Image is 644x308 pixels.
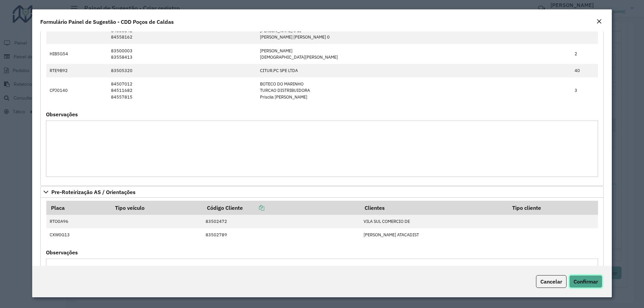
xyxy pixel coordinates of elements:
[360,228,508,242] td: [PERSON_NAME] ATACADIST
[108,44,257,64] td: 83500003 83558413
[40,18,174,26] h4: Formulário Painel de Sugestão - CDD Poços de Caldas
[257,77,571,104] td: BOTECO DO MARINHO TURCAO DISTRIBUIDORA Priscila [PERSON_NAME]
[360,215,508,228] td: VILA SUL COMERCIO DE
[257,64,571,77] td: CITUR.PC SPE LTDA
[594,17,604,26] button: Close
[46,248,78,256] label: Observações
[202,215,360,228] td: 83502472
[46,215,111,228] td: RTO0A96
[202,201,360,215] th: Código Cliente
[202,228,360,242] td: 83502789
[540,278,562,285] span: Cancelar
[571,77,598,104] td: 3
[257,44,571,64] td: [PERSON_NAME] [DEMOGRAPHIC_DATA][PERSON_NAME]
[596,19,602,24] em: Fechar
[40,186,604,198] a: Pre-Roteirização AS / Orientações
[108,64,257,77] td: 83505320
[46,110,78,118] label: Observações
[574,278,598,285] span: Confirmar
[571,64,598,77] td: 40
[110,201,202,215] th: Tipo veículo
[360,201,508,215] th: Clientes
[51,189,136,195] span: Pre-Roteirização AS / Orientações
[46,77,108,104] td: CPJ0140
[536,275,567,288] button: Cancelar
[46,44,108,64] td: HIB5G54
[46,228,111,242] td: CXW0G13
[569,275,602,288] button: Confirmar
[571,44,598,64] td: 2
[108,77,257,104] td: 84507012 84511682 84557815
[46,201,111,215] th: Placa
[508,201,598,215] th: Tipo cliente
[46,64,108,77] td: RTE9B92
[243,204,264,211] a: Copiar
